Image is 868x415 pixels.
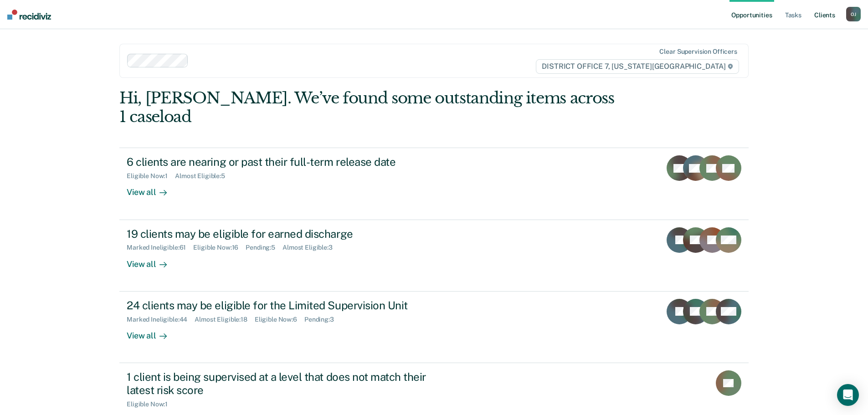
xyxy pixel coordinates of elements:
div: View all [127,251,178,269]
div: O J [846,7,861,21]
span: DISTRICT OFFICE 7, [US_STATE][GEOGRAPHIC_DATA] [536,59,739,74]
div: Marked Ineligible : 44 [127,316,195,323]
div: Almost Eligible : 3 [282,244,340,251]
div: 1 client is being supervised at a level that does not match their latest risk score [127,370,447,397]
div: Eligible Now : 16 [193,244,246,251]
div: Eligible Now : 1 [127,172,175,180]
button: OJ [846,7,861,21]
div: Clear supervision officers [659,48,737,56]
div: 24 clients may be eligible for the Limited Supervision Unit [127,299,447,312]
img: Recidiviz [7,10,51,20]
div: 19 clients may be eligible for earned discharge [127,227,447,241]
div: Marked Ineligible : 61 [127,244,193,251]
div: 6 clients are nearing or past their full-term release date [127,155,447,169]
a: 19 clients may be eligible for earned dischargeMarked Ineligible:61Eligible Now:16Pending:5Almost... [119,220,749,292]
div: View all [127,180,178,198]
div: Eligible Now : 1 [127,400,175,408]
a: 24 clients may be eligible for the Limited Supervision UnitMarked Ineligible:44Almost Eligible:18... [119,292,749,363]
div: Almost Eligible : 5 [175,172,232,180]
div: Pending : 3 [304,316,341,323]
div: View all [127,323,178,341]
div: Almost Eligible : 18 [195,316,255,323]
div: Eligible Now : 6 [255,316,304,323]
div: Open Intercom Messenger [837,384,859,406]
div: Hi, [PERSON_NAME]. We’ve found some outstanding items across 1 caseload [119,89,623,126]
div: Pending : 5 [246,244,282,251]
a: 6 clients are nearing or past their full-term release dateEligible Now:1Almost Eligible:5View all [119,148,749,220]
